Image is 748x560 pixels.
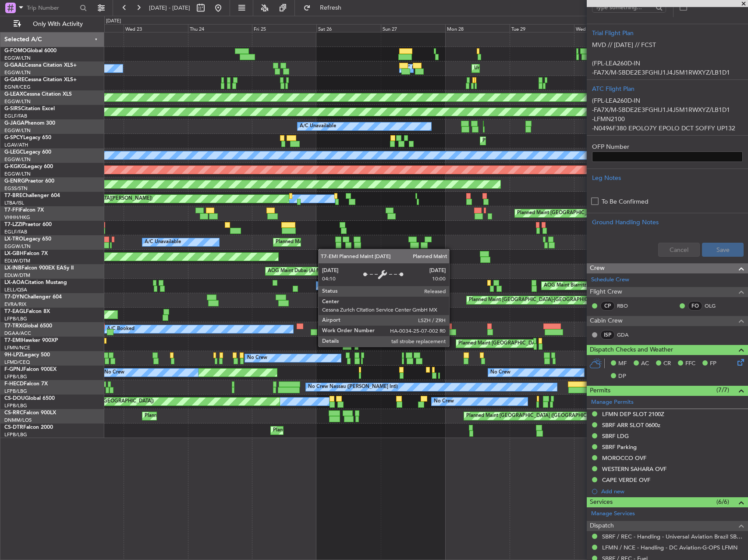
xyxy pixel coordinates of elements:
[319,279,359,292] div: No Crew Sabadell
[490,366,510,379] div: No Crew
[602,432,629,440] div: SBRF LDG
[4,222,22,227] span: T7-LZZI
[4,280,25,285] span: LX-AOA
[4,135,23,140] span: G-SPCY
[4,266,74,271] a: LX-INBFalcon 900EX EASy II
[188,24,252,32] div: Thu 24
[544,279,641,292] div: AOG Maint Biarritz ([GEOGRAPHIC_DATA])
[4,121,25,126] span: G-JAGA
[4,193,60,198] a: T7-BREChallenger 604
[4,48,57,54] a: G-FOMOGlobal 6000
[4,323,22,329] span: T7-TRX
[4,396,55,401] a: CS-DOUGlobal 6500
[4,410,56,416] a: CS-RRCFalcon 900LX
[592,173,743,183] div: Leg Notes
[300,120,336,133] div: A/C Unavailable
[4,63,77,68] a: G-GAALCessna Citation XLS+
[4,150,23,155] span: G-LEGC
[4,367,23,372] span: F-GPNJ
[602,454,646,462] div: MOROCCO OVF
[4,381,48,387] a: F-HECDFalcon 7X
[602,465,666,473] div: WESTERN SAHARA OVF
[124,24,188,32] div: Wed 23
[4,92,72,97] a: G-LEAXCessna Citation XLS
[4,55,31,61] a: EGGW/LTN
[710,359,716,368] span: FP
[27,1,77,14] input: Trip Number
[4,156,31,163] a: EGGW/LTN
[4,272,30,279] a: EDLW/DTM
[4,113,27,119] a: EGLF/FAB
[4,388,27,395] a: LFPB/LBG
[4,179,25,184] span: G-ENRG
[4,142,28,148] a: LGAV/ATH
[268,265,347,278] div: AOG Maint Dubai (Al Maktoum Intl)
[4,243,31,250] a: EGGW/LTN
[469,294,604,307] div: Planned Maint [GEOGRAPHIC_DATA]-[GEOGRAPHIC_DATA]
[688,301,702,311] div: FO
[381,24,445,32] div: Sun 27
[149,4,190,12] span: [DATE] - [DATE]
[4,179,54,184] a: G-ENRGPraetor 600
[602,544,737,551] a: LFMN / NCE - Handling - DC Aviation-G-OPS LFMN
[4,150,51,155] a: G-LEGCLegacy 600
[591,510,635,518] a: Manage Services
[4,127,31,134] a: EGGW/LTN
[4,352,22,358] span: 9H-LPZ
[4,301,26,308] a: EVRA/RIX
[705,302,724,310] a: OLG
[4,280,67,285] a: LX-AOACitation Mustang
[10,17,95,31] button: Only With Activity
[4,106,55,111] a: G-SIRSCitation Excel
[592,84,743,93] div: ATC Flight Plan
[4,48,27,54] span: G-FOMO
[602,533,744,540] a: SBRF / REC - Handling - Universal Aviation Brazil SBRF / REC
[308,381,398,394] div: No Crew Nassau ([PERSON_NAME] Intl)
[4,185,28,192] a: EGSS/STN
[4,77,25,83] span: G-GARE
[4,425,53,430] a: CS-DTRFalcon 2000
[4,171,31,177] a: EGGW/LTN
[4,330,31,337] a: DGAA/ACC
[445,24,510,32] div: Mon 28
[145,236,181,249] div: A/C Unavailable
[592,96,743,105] p: (FPL-LEA260D-IN
[591,276,629,284] a: Schedule Crew
[4,338,21,343] span: T7-EMI
[4,373,27,380] a: LFPB/LBG
[4,229,27,235] a: EGLF/FAB
[4,63,25,68] span: G-GAAL
[592,115,743,124] p: -LFMN2100
[4,251,24,256] span: LX-GBH
[4,316,27,322] a: LFPB/LBG
[592,142,743,151] label: OFP Number
[663,359,671,368] span: CR
[458,337,542,350] div: Planned Maint [GEOGRAPHIC_DATA]
[4,309,50,314] a: T7-EAGLFalcon 8X
[4,381,24,387] span: F-HECD
[716,385,729,395] span: (7/7)
[510,24,574,32] div: Tue 29
[590,386,610,396] span: Permits
[4,193,22,198] span: T7-BRE
[4,410,23,416] span: CS-RRC
[4,294,24,300] span: T7-DYN
[474,62,618,75] div: Unplanned Maint [GEOGRAPHIC_DATA] ([GEOGRAPHIC_DATA])
[4,92,23,97] span: G-LEAX
[4,237,23,242] span: LX-TRO
[4,84,31,90] a: EGNR/CEG
[107,323,135,336] div: A/C Booked
[4,237,51,242] a: LX-TROLegacy 650
[23,21,92,27] span: Only With Activity
[716,497,729,506] span: (6/6)
[252,24,316,32] div: Fri 25
[4,214,30,221] a: VHHH/HKG
[592,40,743,50] p: MVD // [DATE] // FCST
[4,352,50,358] a: 9H-LPZLegacy 500
[592,29,743,38] div: Trial Flight Plan
[273,424,401,437] div: Planned Maint [PERSON_NAME] ([GEOGRAPHIC_DATA])
[4,121,55,126] a: G-JAGAPhenom 300
[596,1,653,14] input: Type something...
[618,359,627,368] span: MF
[4,77,77,83] a: G-GARECessna Citation XLS+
